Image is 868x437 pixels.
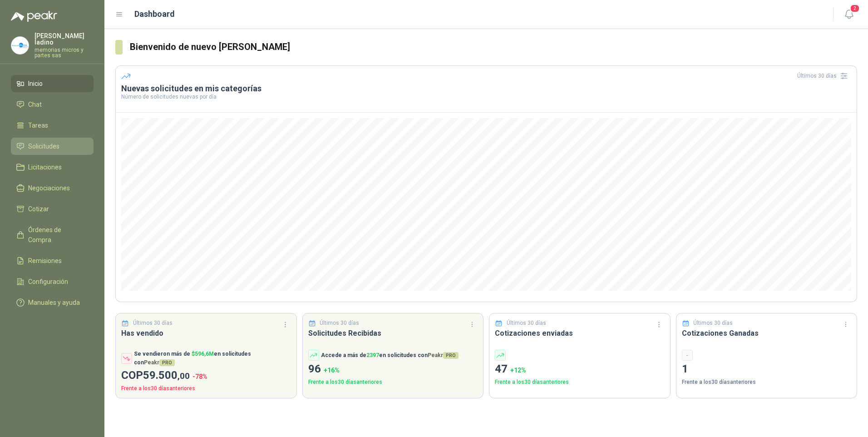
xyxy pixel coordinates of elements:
span: Negociaciones [28,183,70,193]
span: Peakr [428,352,459,358]
a: Licitaciones [11,159,94,176]
p: COP [121,367,291,384]
p: Últimos 30 días [693,319,733,328]
a: Configuración [11,273,94,290]
p: 47 [495,361,665,378]
h3: Has vendido [121,328,291,339]
p: Últimos 30 días [320,319,359,328]
span: + 12 % [510,367,526,374]
span: PRO [443,352,459,359]
span: + 16 % [324,367,340,374]
p: Frente a los 30 días anteriores [308,378,478,387]
a: Manuales y ayuda [11,294,94,311]
h3: Cotizaciones enviadas [495,328,665,339]
h3: Cotizaciones Ganadas [682,328,852,339]
a: Órdenes de Compra [11,221,94,248]
span: Peakr [144,359,175,366]
span: 2 [850,4,860,13]
span: $ 596,6M [192,351,214,357]
h3: Bienvenido de nuevo [PERSON_NAME] [130,40,857,54]
span: Solicitudes [28,141,59,151]
span: Remisiones [28,256,62,266]
p: memorias micros y partes sas [35,47,94,58]
h1: Dashboard [134,8,175,20]
p: [PERSON_NAME] ladino [35,33,94,45]
p: Frente a los 30 días anteriores [495,378,665,387]
span: -78 % [192,373,207,380]
p: 96 [308,361,478,378]
a: Chat [11,96,94,113]
div: - [682,350,693,361]
span: 59.500 [143,369,190,382]
span: Configuración [28,277,68,287]
p: Número de solicitudes nuevas por día [121,94,851,99]
a: Cotizar [11,200,94,218]
a: Tareas [11,117,94,134]
img: Company Logo [11,37,29,54]
p: 1 [682,361,852,378]
img: Logo peakr [11,11,57,22]
a: Remisiones [11,252,94,269]
span: ,00 [178,371,190,381]
a: Negociaciones [11,179,94,197]
span: Órdenes de Compra [28,225,85,245]
span: Inicio [28,79,43,89]
span: Manuales y ayuda [28,298,80,308]
p: Accede a más de en solicitudes con [321,351,459,360]
h3: Nuevas solicitudes en mis categorías [121,83,851,94]
span: 2397 [366,352,379,358]
span: Tareas [28,120,48,130]
span: Chat [28,99,42,109]
button: 2 [841,6,857,23]
p: Últimos 30 días [133,319,173,328]
p: Frente a los 30 días anteriores [121,384,291,393]
div: Últimos 30 días [797,69,851,83]
p: Últimos 30 días [507,319,546,328]
span: PRO [159,359,175,366]
h3: Solicitudes Recibidas [308,328,478,339]
span: Licitaciones [28,162,62,172]
span: Cotizar [28,204,49,214]
a: Inicio [11,75,94,92]
p: Se vendieron más de en solicitudes con [134,350,291,367]
a: Solicitudes [11,138,94,155]
p: Frente a los 30 días anteriores [682,378,852,387]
